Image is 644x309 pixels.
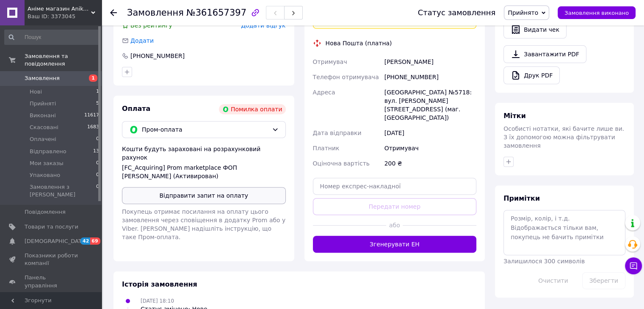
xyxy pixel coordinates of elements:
[127,8,184,18] span: Замовлення
[30,135,56,143] span: Оплачені
[30,124,58,131] span: Скасовані
[122,280,197,288] span: Історія замовлення
[96,88,99,96] span: 1
[564,10,629,16] span: Замовлення виконано
[96,183,99,199] span: 0
[503,125,624,149] span: Особисті нотатки, які бачите лише ви. З їх допомогою можна фільтрувати замовлення
[503,66,560,84] a: Друк PDF
[241,22,285,29] span: Додати відгук
[25,223,78,231] span: Товари та послуги
[122,208,285,240] span: Покупець отримає посилання на оплату цього замовлення через сповіщення в додатку Prom або у Viber...
[186,8,246,18] span: №361657397
[383,156,478,171] div: 200 ₴
[84,112,99,119] span: 11617
[383,54,478,69] div: [PERSON_NAME]
[25,208,66,216] span: Повідомлення
[323,39,394,47] div: Нова Пошта (платна)
[30,148,66,155] span: Відправлено
[503,112,526,120] span: Мітки
[130,37,154,44] span: Додати
[93,148,99,155] span: 13
[383,85,478,125] div: [GEOGRAPHIC_DATA] №5718: вул. [PERSON_NAME][STREET_ADDRESS] (маг. [GEOGRAPHIC_DATA])
[25,237,87,245] span: [DEMOGRAPHIC_DATA]
[558,6,636,19] button: Замовлення виконано
[142,125,268,134] span: Пром-оплата
[219,104,286,114] div: Помилка оплати
[25,74,60,82] span: Замовлення
[383,69,478,85] div: [PHONE_NUMBER]
[141,298,174,304] span: [DATE] 18:10
[89,74,97,82] span: 1
[383,125,478,141] div: [DATE]
[30,171,60,179] span: Упаковано
[130,22,172,29] span: Без рейтингу
[313,178,477,195] input: Номер експрес-накладної
[96,171,99,179] span: 0
[30,100,56,108] span: Прийняті
[4,30,100,45] input: Пошук
[503,194,540,202] span: Примітки
[313,89,335,96] span: Адреса
[25,274,78,289] span: Панель управління
[313,160,370,167] span: Оціночна вартість
[28,13,102,20] div: Ваш ID: 3373045
[130,52,185,60] div: [PHONE_NUMBER]
[122,145,286,180] div: Кошти будуть зараховані на розрахунковий рахунок
[80,237,90,245] span: 42
[96,160,99,167] span: 0
[30,183,96,199] span: Замовлення з [PERSON_NAME]
[313,145,340,152] span: Платник
[122,105,150,113] span: Оплата
[25,252,78,267] span: Показники роботи компанії
[30,160,64,167] span: Мои заказы
[96,100,99,108] span: 5
[87,124,99,131] span: 1683
[313,130,362,136] span: Дата відправки
[313,236,477,253] button: Згенерувати ЕН
[25,52,102,68] span: Замовлення та повідомлення
[110,8,117,17] div: Повернутися назад
[503,258,585,265] span: Залишилося 300 символів
[508,9,538,16] span: Прийнято
[383,141,478,156] div: Отримувач
[96,135,99,143] span: 0
[313,58,347,65] span: Отримувач
[28,5,91,13] span: Аніме магазин Anikoneko
[386,221,403,229] span: або
[90,237,100,245] span: 69
[625,257,642,274] button: Чат з покупцем
[122,187,286,204] button: Відправити запит на оплату
[503,45,586,63] a: Завантажити PDF
[30,88,42,96] span: Нові
[313,74,379,80] span: Телефон отримувача
[122,163,286,180] div: [FC_Acquiring] Prom marketplace ФОП [PERSON_NAME] (Активирован)
[418,8,496,17] div: Статус замовлення
[503,21,567,39] button: Видати чек
[30,112,56,119] span: Виконані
